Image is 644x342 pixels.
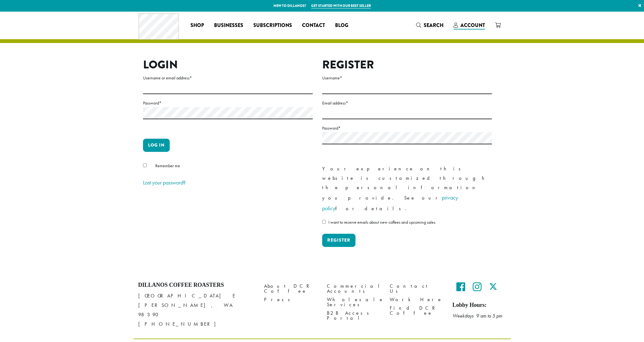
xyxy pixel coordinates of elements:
[185,20,209,30] a: Shop
[138,282,255,289] h4: Dillanos Coffee Roasters
[302,22,325,29] span: Contact
[322,194,458,212] a: privacy policy
[155,163,180,168] span: Remember me
[143,139,170,152] button: Log in
[424,22,443,29] span: Search
[328,219,436,225] span: I want to receive emails about new coffees and upcoming sales.
[327,296,380,309] a: Wholesale Services
[322,74,492,82] label: Username
[264,296,317,304] a: Press
[453,313,502,319] em: Weekdays 9 am to 5 pm
[322,164,492,214] p: Your experience on this website is customized through the personal information you provide. See o...
[327,282,380,295] a: Commercial Accounts
[138,291,255,329] p: [GEOGRAPHIC_DATA] E [PERSON_NAME], WA 98390 [PHONE_NUMBER]
[190,22,204,29] span: Shop
[390,282,443,295] a: Contact Us
[322,220,326,224] input: I want to receive emails about new coffees and upcoming sales.
[143,58,313,72] h2: Login
[322,124,492,132] label: Password
[264,282,317,295] a: About DCR Coffee
[390,304,443,318] a: Find DCR Coffee
[453,302,506,309] h5: Lobby Hours:
[322,234,355,247] button: Register
[322,99,492,107] label: Email address
[460,22,485,29] span: Account
[214,22,243,29] span: Businesses
[143,179,186,186] a: Lost your password?
[253,22,292,29] span: Subscriptions
[143,99,313,107] label: Password
[143,74,313,82] label: Username or email address
[335,22,348,29] span: Blog
[390,296,443,304] a: Work Here
[327,309,380,323] a: B2B Access Portal
[411,20,449,30] a: Search
[311,3,371,8] a: Get started with our best seller
[322,58,492,72] h2: Register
